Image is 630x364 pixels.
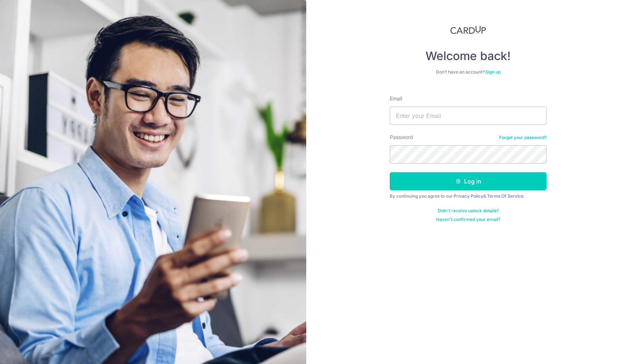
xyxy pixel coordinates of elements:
a: Sign up [485,69,501,75]
a: Terms Of Service [487,193,524,199]
button: Log in [390,172,547,190]
label: Email [390,95,402,102]
img: CardUp Logo [450,25,486,34]
h4: Welcome back! [390,49,547,63]
div: Don’t have an account? [390,69,547,75]
a: Didn't receive unlock details? [438,208,499,214]
a: Haven't confirmed your email? [436,217,500,222]
div: By continuing you agree to our & [390,193,547,199]
a: Privacy Policy [454,193,483,199]
label: Password [390,134,413,141]
input: Enter your Email [390,107,547,125]
a: Forgot your password? [499,135,547,141]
